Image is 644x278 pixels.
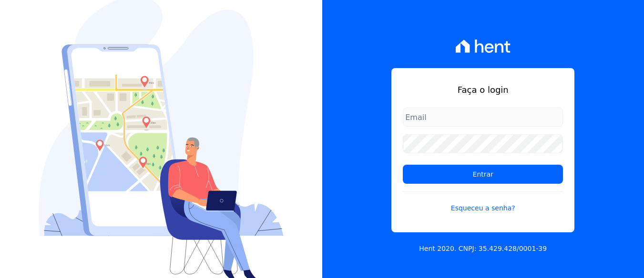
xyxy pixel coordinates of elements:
[403,108,563,127] input: Email
[403,83,563,96] h1: Faça o login
[419,244,547,254] p: Hent 2020. CNPJ: 35.429.428/0001-39
[403,165,563,184] input: Entrar
[403,191,563,213] a: Esqueceu a senha?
